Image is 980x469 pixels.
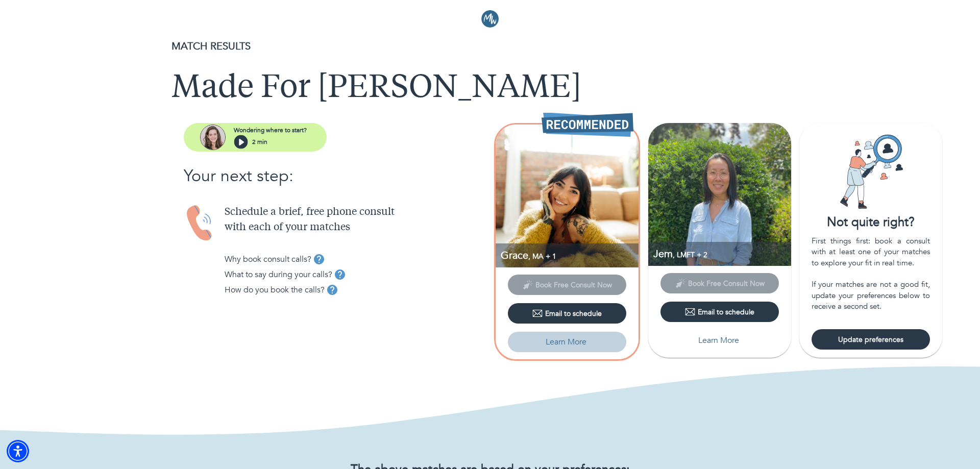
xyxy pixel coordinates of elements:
img: Logo [481,10,499,28]
button: assistantWondering where to start?2 min [184,123,327,152]
button: tooltip [311,252,327,267]
button: Learn More [508,332,626,352]
div: Email to schedule [532,308,602,318]
img: Jem Wong profile [648,123,791,266]
button: Email to schedule [660,302,779,322]
img: Recommended Therapist [542,112,633,137]
p: Jem [653,247,791,261]
button: Learn More [660,330,779,351]
span: , MA + 1 [528,252,556,261]
button: tooltip [332,267,348,282]
p: Grace [501,249,639,262]
p: Schedule a brief, free phone consult with each of your matches [225,205,490,235]
span: Update preferences [816,335,926,344]
img: Card icon [832,133,909,210]
img: Handset [184,205,216,242]
img: assistant [200,125,226,150]
p: Your next step: [184,164,490,188]
div: Accessibility Menu [7,440,29,462]
button: tooltip [325,282,340,298]
div: Not quite right? [799,214,942,231]
p: Wondering where to start? [234,126,307,135]
p: Why book consult calls? [225,253,311,265]
p: 2 min [252,137,267,146]
p: MATCH RESULTS [171,39,808,54]
div: Email to schedule [685,307,754,317]
p: What to say during your calls? [225,268,332,281]
span: , LMFT + 2 [673,250,707,260]
div: First things first: book a consult with at least one of your matches to explore your fit in real ... [812,236,930,312]
p: How do you book the calls? [225,284,325,296]
img: Grace Lang profile [496,125,639,267]
button: Email to schedule [508,303,626,324]
p: Learn More [698,334,739,347]
button: Update preferences [812,329,930,350]
p: Learn More [546,336,586,348]
h1: Made For [PERSON_NAME] [171,70,808,107]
